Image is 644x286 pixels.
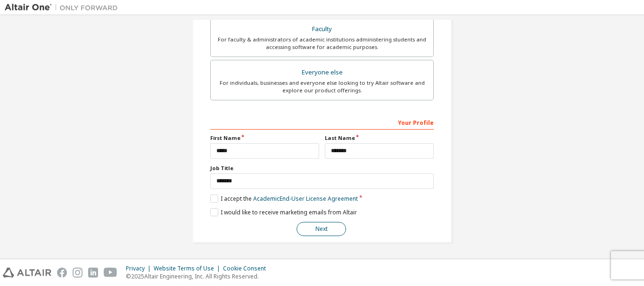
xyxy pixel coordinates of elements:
div: Cookie Consent [223,265,272,272]
div: Everyone else [216,66,428,79]
div: Your Profile [210,114,434,130]
label: First Name [210,134,319,142]
label: I would like to receive marketing emails from Altair [210,208,357,216]
img: linkedin.svg [88,268,98,278]
p: © 2025 Altair Engineering, Inc. All Rights Reserved. [126,272,272,280]
img: youtube.svg [104,268,117,278]
div: For individuals, businesses and everyone else looking to try Altair software and explore our prod... [216,79,428,94]
div: Faculty [216,23,428,36]
a: Academic End-User License Agreement [253,195,358,203]
img: facebook.svg [57,268,67,278]
button: Next [297,222,346,236]
label: Job Title [210,164,434,172]
img: altair_logo.svg [3,268,51,278]
label: Last Name [325,134,434,142]
div: Privacy [126,265,154,272]
div: For faculty & administrators of academic institutions administering students and accessing softwa... [216,36,428,51]
img: Altair One [5,3,123,12]
img: instagram.svg [73,268,83,278]
div: Website Terms of Use [154,265,223,272]
label: I accept the [210,195,358,203]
